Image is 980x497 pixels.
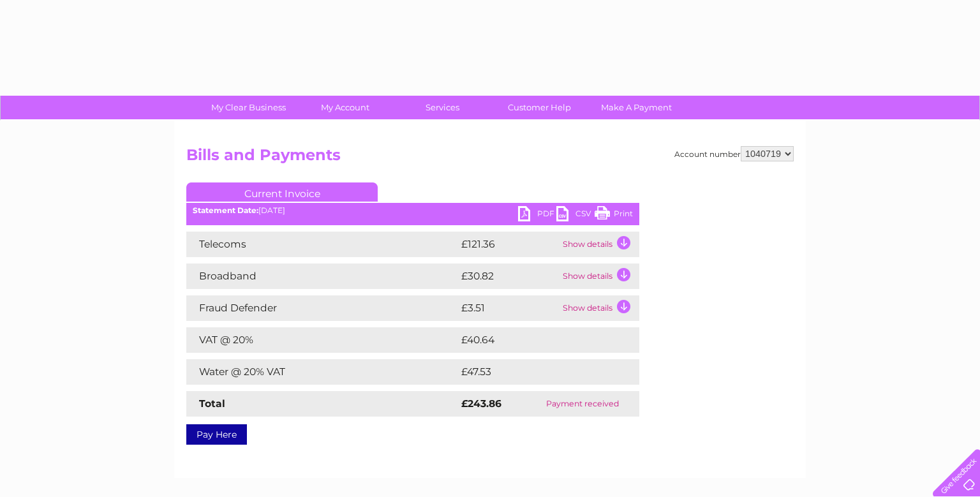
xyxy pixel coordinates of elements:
a: My Account [293,96,398,119]
a: My Clear Business [196,96,301,119]
td: Fraud Defender [186,295,458,321]
td: £3.51 [458,295,560,321]
a: Make A Payment [584,96,689,119]
b: Statement Date: [193,205,258,215]
div: [DATE] [186,206,639,215]
td: Water @ 20% VAT [186,359,458,385]
td: £47.53 [458,359,612,385]
strong: £243.86 [461,397,501,410]
td: £40.64 [458,327,614,353]
a: Customer Help [487,96,592,119]
a: Print [595,206,633,225]
td: Payment received [525,391,639,417]
a: Services [390,96,495,119]
strong: Total [199,397,225,410]
a: Pay Here [186,424,247,445]
a: PDF [518,206,556,225]
td: £30.82 [458,263,560,289]
td: VAT @ 20% [186,327,458,353]
td: Broadband [186,263,458,289]
td: Show details [560,295,639,321]
td: £121.36 [458,232,560,257]
td: Telecoms [186,232,458,257]
h2: Bills and Payments [186,146,794,170]
a: Current Invoice [186,182,378,202]
a: CSV [556,206,595,225]
td: Show details [560,263,639,289]
div: Account number [674,146,794,161]
td: Show details [560,232,639,257]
